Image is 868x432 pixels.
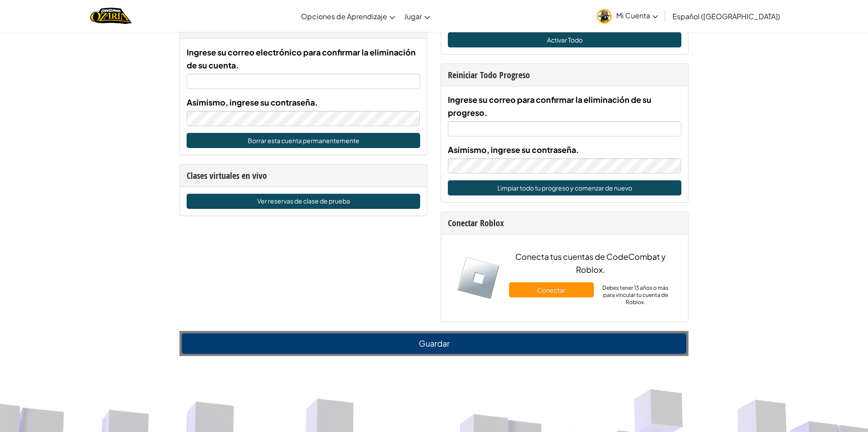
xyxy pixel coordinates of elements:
[448,32,681,47] button: Activar Todo
[668,4,785,28] a: Español ([GEOGRAPHIC_DATA])
[448,180,681,195] button: Limpiar todo tu progreso y comenzar de nuevo
[90,7,132,25] a: Ozaria by CodeCombat logo
[598,284,672,306] div: Debes tener 13 años o más para vincular tu cuenta de Roblox.
[296,4,400,28] a: Opciones de Aprendizaje
[182,333,686,354] button: Guardar
[448,93,681,119] label: Ingrese su correo para confirmar la eliminación de su progreso.
[187,96,318,109] label: Asimismo, ingrese su contraseña.
[616,11,658,20] span: Mi Cuenta
[593,2,663,30] a: Mi Cuenta
[404,12,422,21] span: Jugar
[672,12,780,21] span: Español ([GEOGRAPHIC_DATA])
[187,169,420,182] div: Clases virtuales en vivo
[90,7,132,25] img: Home
[448,143,579,156] label: Asimismo, ingrese su contraseña.
[509,282,594,297] button: Conectar
[187,133,420,148] button: Borrar esta cuenta permanentemente
[301,12,387,21] span: Opciones de Aprendizaje
[400,4,434,28] a: Jugar
[457,256,500,300] img: roblox-logo.svg
[448,216,681,229] div: Conectar Roblox
[597,9,612,24] img: avatar
[187,46,420,72] label: Ingrese su correo electrónico para confirmar la eliminación de su cuenta.
[187,194,420,209] a: Ver reservas de clase de prueba
[509,250,672,276] p: Conecta tus cuentas de CodeCombat y Roblox.
[448,68,681,81] div: Reiniciar Todo Progreso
